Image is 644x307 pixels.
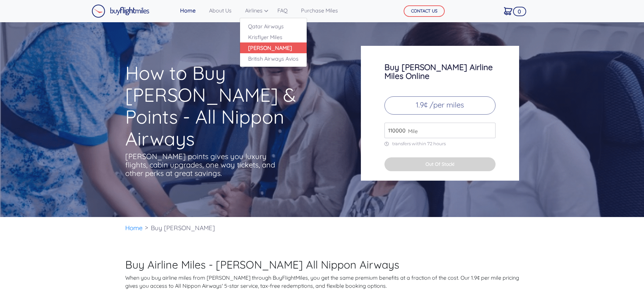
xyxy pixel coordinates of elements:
a: Home [177,4,198,17]
p: 1.9¢ /per miles [384,96,496,115]
h1: How to Buy [PERSON_NAME] & Points - All Nippon Airways [125,62,335,150]
a: Airlines [242,4,267,17]
a: Buy Flight Miles Logo [92,3,149,20]
a: Home [125,224,143,232]
a: Qatar Airways [240,21,307,32]
p: [PERSON_NAME] points gives you luxury flights, cabin upgrades, one way tickets, and other perks a... [125,152,277,178]
a: [PERSON_NAME] [240,42,307,53]
span: Mile [405,127,418,135]
li: Buy [PERSON_NAME] [147,217,218,239]
a: Purchase Miles [298,4,341,17]
button: CONTACT US [404,5,445,17]
a: About Us [206,4,234,17]
div: Airlines [240,18,307,67]
a: British Airways Avios [240,53,307,64]
h2: Buy Airline Miles - [PERSON_NAME] All Nippon Airways [125,258,519,271]
a: Krisflyer Miles [240,32,307,42]
a: FAQ [275,4,290,17]
p: transfers within 72 hours [384,141,496,147]
h3: Buy [PERSON_NAME] Airline Miles Online [384,63,496,80]
img: Cart [504,7,512,15]
button: Out Of Stock! [384,157,496,171]
span: 0 [513,7,526,16]
a: 0 [501,4,515,18]
p: When you buy airline miles from [PERSON_NAME] through BuyFlightMiles, you get the same premium be... [125,274,519,290]
img: Buy Flight Miles Logo [92,4,149,18]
